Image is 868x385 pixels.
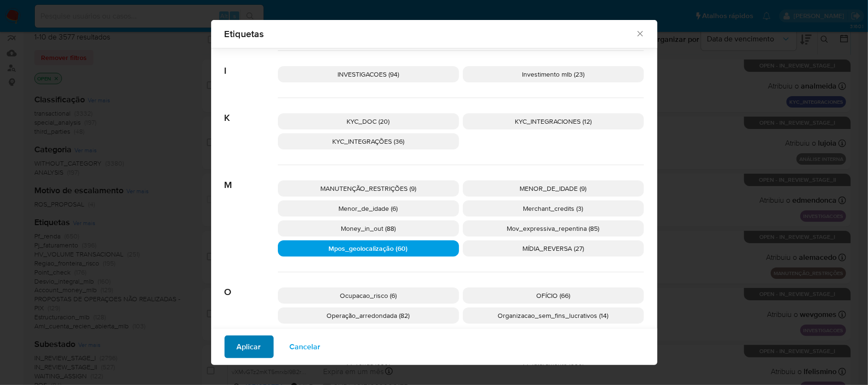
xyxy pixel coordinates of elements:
span: Organizacao_sem_fins_lucrativos (14) [498,311,609,320]
div: KYC_DOC (20) [278,113,459,129]
div: KYC_INTEGRACIONES (12) [463,113,644,129]
span: OFÍCIO (66) [536,291,570,300]
span: I [225,51,278,77]
span: MENOR_DE_IDADE (9) [520,184,587,193]
div: Ocupacao_risco (6) [278,287,459,304]
span: Mov_expressiva_repentina (85) [507,224,600,233]
span: O [225,272,278,298]
span: KYC_INTEGRACIONES (12) [515,117,592,126]
div: Mov_expressiva_repentina (85) [463,220,644,237]
button: Aplicar [225,336,274,358]
button: Fechar [635,29,644,38]
span: Aplicar [237,336,261,357]
span: Investimento mlb (23) [522,69,584,79]
div: Organizacao_sem_fins_lucrativos (14) [463,307,644,324]
span: Menor_de_idade (6) [339,204,398,213]
div: Investimento mlb (23) [463,66,644,82]
span: INVESTIGACOES (94) [337,69,399,79]
span: Etiquetas [225,29,636,39]
div: KYC_INTEGRAÇÕES (36) [278,133,459,149]
span: Mpos_geolocalização (60) [329,244,408,253]
span: K [225,98,278,124]
div: MANUTENÇÃO_RESTRIÇÕES (9) [278,180,459,197]
span: Cancelar [290,336,321,357]
div: OFÍCIO (66) [463,287,644,304]
div: Money_in_out (88) [278,220,459,237]
span: KYC_DOC (20) [347,117,390,126]
div: Operação_arredondada (82) [278,307,459,324]
span: Ocupacao_risco (6) [340,291,397,300]
span: M [225,165,278,191]
div: Menor_de_idade (6) [278,200,459,217]
span: Money_in_out (88) [341,224,396,233]
span: MANUTENÇÃO_RESTRIÇÕES (9) [320,184,416,193]
div: INVESTIGACOES (94) [278,66,459,82]
div: MÍDIA_REVERSA (27) [463,240,644,257]
span: MÍDIA_REVERSA (27) [522,244,584,253]
div: MENOR_DE_IDADE (9) [463,180,644,197]
div: Merchant_credits (3) [463,200,644,217]
span: Merchant_credits (3) [523,204,583,213]
span: Operação_arredondada (82) [327,311,410,320]
span: KYC_INTEGRAÇÕES (36) [332,137,404,146]
button: Cancelar [277,336,333,358]
div: Mpos_geolocalização (60) [278,240,459,257]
